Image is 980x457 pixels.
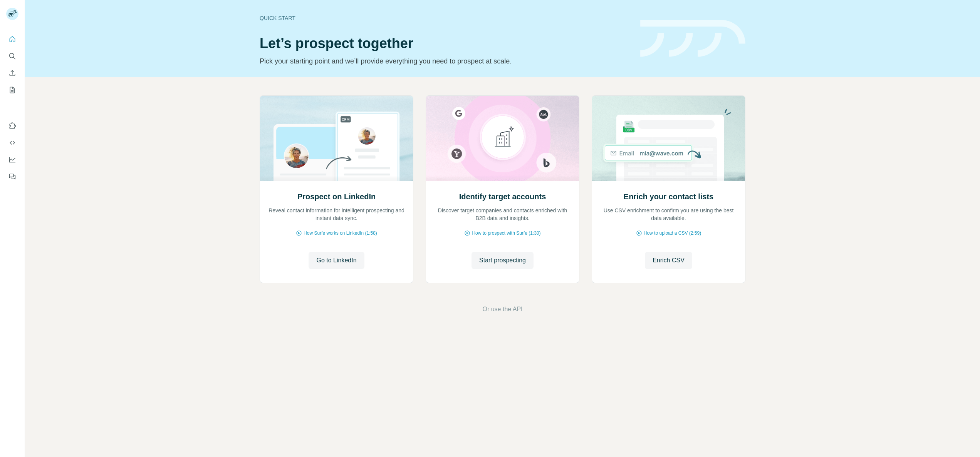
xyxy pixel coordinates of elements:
[304,230,377,237] span: How Surfe works on LinkedIn (1:58)
[459,191,546,202] h2: Identify target accounts
[482,305,522,314] button: Or use the API
[472,230,540,237] span: How to prospect with Surfe (1:30)
[309,252,364,269] button: Go to LinkedIn
[434,207,571,222] p: Discover target companies and contacts enriched with B2B data and insights.
[653,256,685,265] span: Enrich CSV
[426,96,579,181] img: Identify target accounts
[6,66,18,80] button: Enrich CSV
[644,230,701,237] span: How to upload a CSV (2:59)
[640,20,745,57] img: banner
[260,56,631,67] p: Pick your starting point and we’ll provide everything you need to prospect at scale.
[260,36,631,51] h1: Let’s prospect together
[6,83,18,97] button: My lists
[624,191,713,202] h2: Enrich your contact lists
[6,136,18,150] button: Use Surfe API
[479,256,526,265] span: Start prospecting
[6,170,18,183] button: Feedback
[6,119,18,133] button: Use Surfe on LinkedIn
[297,191,376,202] h2: Prospect on LinkedIn
[6,49,18,63] button: Search
[600,207,737,222] p: Use CSV enrichment to confirm you are using the best data available.
[645,252,692,269] button: Enrich CSV
[268,207,405,222] p: Reveal contact information for intelligent prospecting and instant data sync.
[316,256,356,265] span: Go to LinkedIn
[260,96,413,181] img: Prospect on LinkedIn
[6,153,18,167] button: Dashboard
[472,252,534,269] button: Start prospecting
[592,96,745,181] img: Enrich your contact lists
[6,32,18,46] button: Quick start
[260,14,631,22] div: Quick start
